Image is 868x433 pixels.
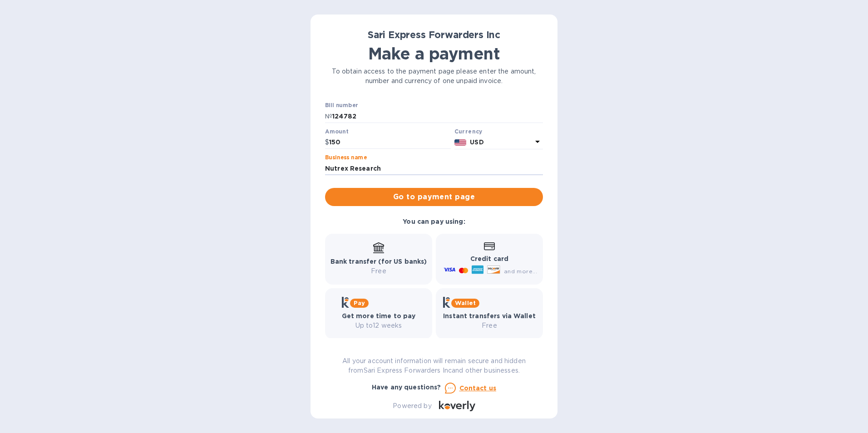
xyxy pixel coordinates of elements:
[372,384,441,391] b: Have any questions?
[329,136,451,149] input: 0.00
[454,128,483,135] b: Currency
[504,268,537,275] span: and more...
[470,138,483,146] b: USD
[403,218,465,225] b: You can pay using:
[325,188,543,206] button: Go to payment page
[325,138,329,147] p: $
[443,321,536,330] p: Free
[470,255,508,262] b: Credit card
[443,312,536,320] b: Instant transfers via Wallet
[332,192,536,202] span: Go to payment page
[330,266,427,276] p: Free
[325,356,543,375] p: All your account information will remain secure and hidden from Sari Express Forwarders Inc and o...
[455,300,476,306] b: Wallet
[325,112,332,121] p: №
[325,44,543,63] h1: Make a payment
[393,401,431,411] p: Powered by
[325,67,543,86] p: To obtain access to the payment page please enter the amount, number and currency of one unpaid i...
[332,109,543,123] input: Enter bill number
[342,321,416,330] p: Up to 12 weeks
[354,300,365,306] b: Pay
[368,29,500,40] b: Sari Express Forwarders Inc
[342,312,416,320] b: Get more time to pay
[459,384,497,392] u: Contact us
[454,139,467,146] img: USD
[325,129,348,134] label: Amount
[325,103,358,108] label: Bill number
[330,258,427,265] b: Bank transfer (for US banks)
[325,155,367,161] label: Business name
[325,162,543,175] input: Enter business name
